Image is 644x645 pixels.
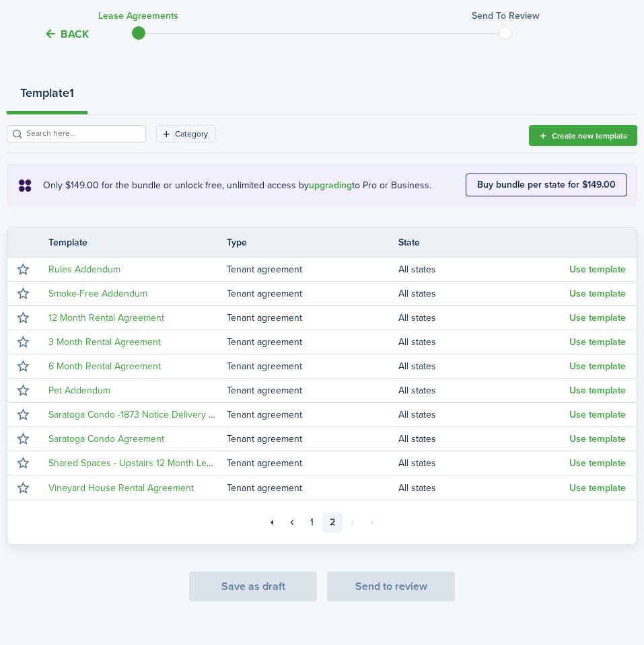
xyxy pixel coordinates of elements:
a: First [262,513,282,533]
explanation-description: Only $149.00 for the bundle or unlock free, unlimited access by to Pro or Business. [43,178,466,192]
button: Mark as favourite [13,309,32,328]
td: All states [398,309,570,327]
button: Use template [569,361,626,372]
button: Mark as favourite [13,357,32,376]
a: Smoke-Free Addendum [48,287,147,301]
td: Tenant agreement [227,381,398,400]
td: Tenant agreement [227,333,398,351]
a: 6 Month Rental Agreement [48,359,161,373]
button: upgrading [309,180,352,191]
a: 12 Month Rental Agreement [48,311,164,325]
a: Vineyard House Rental Agreement [48,481,194,495]
a: Saratoga Condo Agreement [48,432,164,446]
strong: Template [20,84,69,102]
td: All states [398,284,570,303]
td: Tenant agreement [227,260,398,278]
a: Rules Addendum [48,262,120,276]
button: Mark as favourite [13,260,32,279]
button: Use template [569,264,626,275]
a: Saratoga Condo -1873 Notice Delivery Extension [48,408,250,422]
th: State [398,235,570,250]
td: Tenant agreement [227,357,398,375]
button: Mark as favourite [13,406,32,424]
strong: 1 [69,84,74,102]
a: Next [343,513,363,533]
button: Use template [569,458,626,469]
td: Tenant agreement [227,454,398,472]
a: Pet Addendum [48,383,110,397]
th: Template [38,235,227,250]
td: Tenant agreement [227,430,398,448]
button: Mark as favourite [13,454,32,473]
button: Mark as favourite [13,478,32,497]
h3: Lease Agreements [98,9,178,23]
button: Use template [569,434,626,445]
button: Mark as favourite [13,430,32,449]
i: soft [17,178,33,193]
button: Use template [569,483,626,494]
button: Back [44,27,89,41]
a: Previous [282,513,302,533]
input: Search here... [23,127,141,140]
th: Type [227,235,398,250]
a: Shared Spaces - Upstairs 12 Month Lease [48,456,221,470]
td: All states [398,454,570,472]
button: Mark as favourite [13,333,32,352]
a: Last [363,513,383,533]
button: Use template [569,385,626,396]
td: All states [398,333,570,351]
td: Tenant agreement [227,406,398,424]
td: All states [398,406,570,424]
td: All states [398,260,570,278]
td: Tenant agreement [227,284,398,303]
button: Mark as favourite [13,284,32,303]
td: All states [398,479,570,497]
button: Create new template [529,125,637,146]
td: All states [398,357,570,375]
a: 2 [322,513,343,533]
button: Use template [569,337,626,348]
button: Mark as favourite [13,381,32,400]
a: 3 Month Rental Agreement [48,335,161,349]
td: Tenant agreement [227,309,398,327]
button: Buy bundle per state for $149.00 [466,174,627,196]
a: 1 [302,513,322,533]
td: All states [398,430,570,448]
filter-tag-label: Category [175,128,208,140]
filter-tag: Open filter [156,125,216,143]
td: All states [398,381,570,400]
button: Use template [569,313,626,324]
button: Use template [569,410,626,420]
button: Use template [569,289,626,299]
td: Tenant agreement [227,479,398,497]
h3: Send to review [472,9,540,23]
